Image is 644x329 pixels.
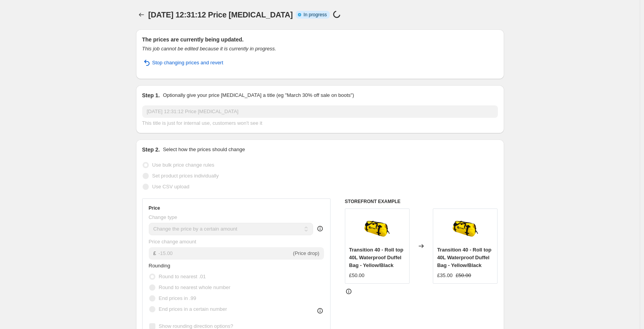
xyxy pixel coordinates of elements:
[345,198,498,205] h6: STOREFRONT EXAMPLE
[303,12,327,18] span: In progress
[349,247,403,268] span: Transition 40 - Roll top 40L Waterproof Duffel Bag - Yellow/Black
[142,120,262,126] span: This title is just for internal use, customers won't see it
[142,105,498,118] input: 30% off holiday sale
[163,146,245,153] p: Select how the prices should change
[153,250,156,256] span: £
[159,284,231,290] span: Round to nearest whole number
[159,295,196,301] span: End prices in .99
[158,247,291,260] input: -10.00
[142,146,160,153] h2: Step 2.
[450,213,481,244] img: Yellow-Duffel-Bag-Left-Angle-Image_80x.png
[149,239,196,245] span: Price change amount
[138,57,228,69] button: Stop changing prices and revert
[149,214,177,220] span: Change type
[159,306,227,312] span: End prices in a certain number
[149,205,160,211] h3: Price
[142,46,276,52] i: This job cannot be edited because it is currently in progress.
[159,274,206,279] span: Round to nearest .01
[148,10,293,19] span: [DATE] 12:31:12 Price [MEDICAL_DATA]
[437,272,453,279] div: £35.00
[437,247,491,268] span: Transition 40 - Roll top 40L Waterproof Duffel Bag - Yellow/Black
[159,323,233,329] span: Show rounding direction options?
[152,184,189,189] span: Use CSV upload
[152,173,219,179] span: Set product prices individually
[149,263,170,269] span: Rounding
[316,225,324,233] div: help
[142,36,498,43] h2: The prices are currently being updated.
[163,91,354,99] p: Optionally give your price [MEDICAL_DATA] a title (eg "March 30% off sale on boots")
[362,213,393,244] img: Yellow-Duffel-Bag-Left-Angle-Image_80x.png
[136,9,147,20] button: Price change jobs
[152,59,224,67] span: Stop changing prices and revert
[142,91,160,99] h2: Step 1.
[152,162,214,168] span: Use bulk price change rules
[456,272,471,279] strike: £50.00
[293,250,319,256] span: (Price drop)
[349,272,365,279] div: £50.00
